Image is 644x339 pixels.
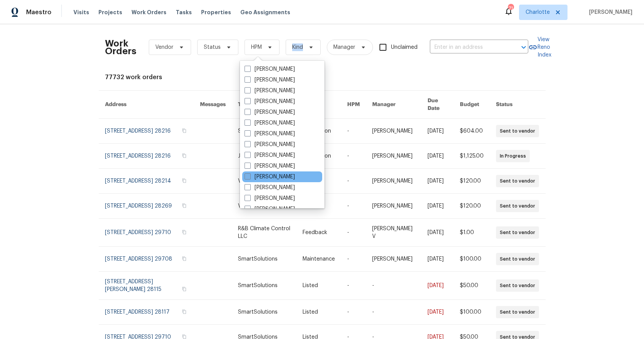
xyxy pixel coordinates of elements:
[245,141,295,148] label: [PERSON_NAME]
[245,130,295,138] label: [PERSON_NAME]
[181,229,188,236] button: Copy Address
[99,91,194,119] th: Address
[366,144,421,169] td: [PERSON_NAME]
[391,43,418,52] span: Unclaimed
[528,36,551,59] a: View Reno Index
[26,8,52,16] span: Maestro
[232,219,296,247] td: R&B Climate Control LLC
[181,177,188,184] button: Copy Address
[333,43,355,51] span: Manager
[421,91,454,119] th: Due Date
[232,247,296,272] td: SmartSolutions
[366,194,421,219] td: [PERSON_NAME]
[73,8,89,16] span: Visits
[245,87,295,95] label: [PERSON_NAME]
[245,98,295,105] label: [PERSON_NAME]
[341,119,366,144] td: -
[98,8,122,16] span: Projects
[490,91,545,119] th: Status
[296,300,341,325] td: Listed
[454,91,490,119] th: Budget
[232,194,296,219] td: VRX Photography
[176,10,192,15] span: Tasks
[245,151,295,159] label: [PERSON_NAME]
[341,91,366,119] th: HPM
[245,184,295,191] label: [PERSON_NAME]
[245,173,295,181] label: [PERSON_NAME]
[232,300,296,325] td: SmartSolutions
[296,247,341,272] td: Maintenance
[105,40,136,55] h2: Work Orders
[240,8,290,16] span: Geo Assignments
[518,42,529,53] button: Open
[245,108,295,116] label: [PERSON_NAME]
[366,169,421,194] td: [PERSON_NAME]
[131,8,166,16] span: Work Orders
[201,8,231,16] span: Properties
[526,8,550,16] span: Charlotte
[181,308,188,315] button: Copy Address
[341,300,366,325] td: -
[155,43,173,51] span: Vendor
[181,255,188,262] button: Copy Address
[105,73,539,81] div: 77732 work orders
[245,194,295,202] label: [PERSON_NAME]
[341,194,366,219] td: -
[232,119,296,144] td: SmartSolutions
[245,205,295,213] label: [PERSON_NAME]
[245,76,295,84] label: [PERSON_NAME]
[341,219,366,247] td: -
[232,91,296,119] th: Trade Partner
[296,272,341,300] td: Listed
[251,43,262,51] span: HPM
[366,272,421,300] td: -
[366,247,421,272] td: [PERSON_NAME]
[430,42,507,53] input: Enter in an address
[194,91,232,119] th: Messages
[366,219,421,247] td: [PERSON_NAME] V
[366,119,421,144] td: [PERSON_NAME]
[245,162,295,170] label: [PERSON_NAME]
[341,169,366,194] td: -
[366,300,421,325] td: -
[245,119,295,127] label: [PERSON_NAME]
[181,286,188,292] button: Copy Address
[341,272,366,300] td: -
[341,247,366,272] td: -
[181,127,188,134] button: Copy Address
[296,219,341,247] td: Feedback
[204,43,221,51] span: Status
[232,144,296,169] td: J&M Renovations
[232,272,296,300] td: SmartSolutions
[181,202,188,209] button: Copy Address
[341,144,366,169] td: -
[292,43,303,51] span: Kind
[508,5,513,12] div: 71
[586,8,632,16] span: [PERSON_NAME]
[232,169,296,194] td: VRX Photography
[245,65,295,73] label: [PERSON_NAME]
[181,152,188,159] button: Copy Address
[366,91,421,119] th: Manager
